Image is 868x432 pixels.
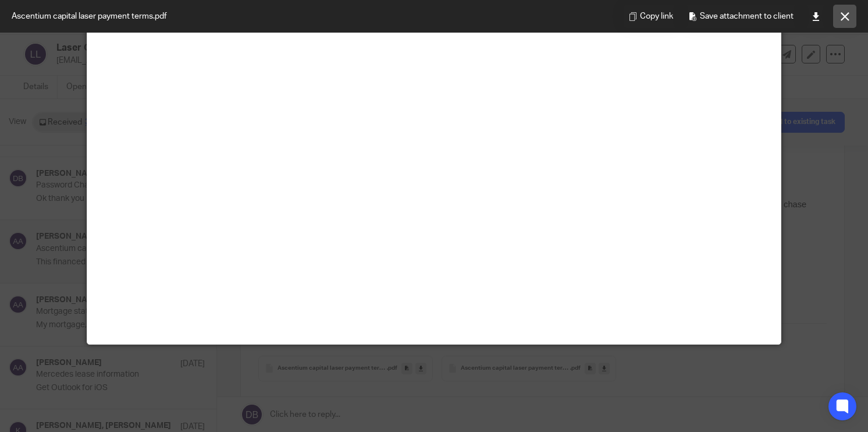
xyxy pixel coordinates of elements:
button: Copy link [624,5,678,28]
b: never [23,28,45,37]
span: Copy link [640,9,673,23]
button: Save attachment to client [684,5,798,28]
span: Ascentium capital laser payment terms.pdf [12,10,167,22]
span: Save attachment to client [700,9,794,23]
